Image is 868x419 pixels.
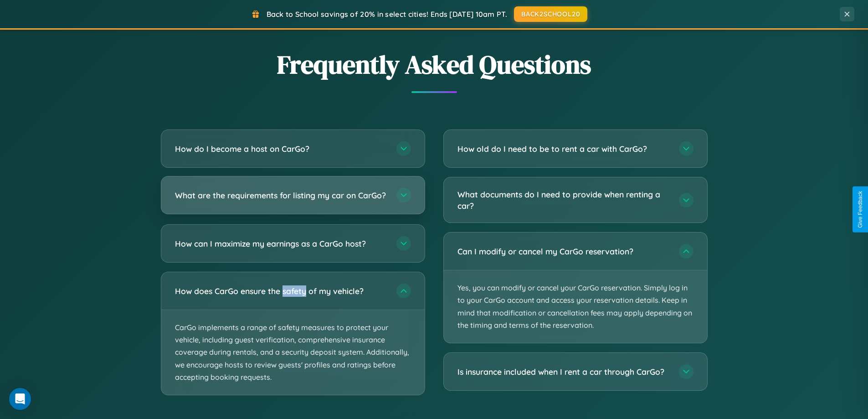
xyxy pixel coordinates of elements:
[9,388,31,410] div: Open Intercom Messenger
[267,10,507,19] span: Back to School savings of 20% in select cities! Ends [DATE] 10am PT.
[514,6,587,22] button: BACK2SCHOOL20
[457,189,670,211] h3: What documents do I need to provide when renting a car?
[857,191,863,228] div: Give Feedback
[457,366,670,378] h3: Is insurance included when I rent a car through CarGo?
[175,285,387,297] h3: How does CarGo ensure the safety of my vehicle?
[161,310,425,395] p: CarGo implements a range of safety measures to protect your vehicle, including guest verification...
[175,143,387,155] h3: How do I become a host on CarGo?
[457,246,670,257] h3: Can I modify or cancel my CarGo reservation?
[175,238,387,249] h3: How can I maximize my earnings as a CarGo host?
[161,47,708,82] h2: Frequently Asked Questions
[457,143,670,155] h3: How old do I need to be to rent a car with CarGo?
[444,270,707,343] p: Yes, you can modify or cancel your CarGo reservation. Simply log in to your CarGo account and acc...
[175,190,387,201] h3: What are the requirements for listing my car on CarGo?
